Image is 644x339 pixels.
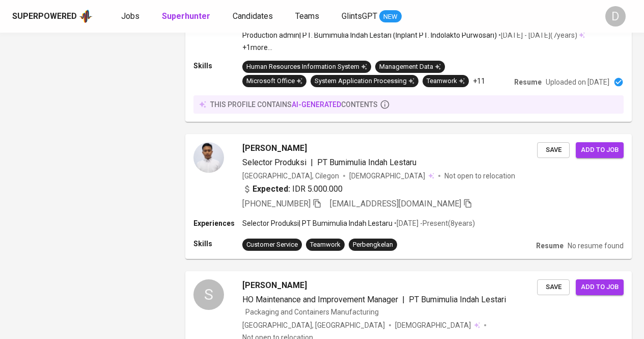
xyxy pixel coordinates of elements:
span: | [402,294,405,306]
p: Skills [193,61,242,71]
p: No resume found [568,241,624,251]
span: [EMAIL_ADDRESS][DOMAIN_NAME] [330,199,461,208]
span: AI-generated [292,100,341,109]
p: +11 [473,76,485,86]
p: Skills [193,239,242,249]
div: Customer Service [246,240,298,250]
a: Jobs [121,10,142,23]
span: [PERSON_NAME] [242,279,307,292]
span: NEW [379,12,402,22]
span: Jobs [121,11,139,21]
a: Teams [295,10,321,23]
button: Add to job [576,142,624,158]
button: Save [537,142,570,158]
span: [DEMOGRAPHIC_DATA] [349,171,427,181]
span: PT Bumimulia Indah Lestaru [317,158,416,167]
span: Add to job [581,281,619,293]
div: Perbengkelan [353,240,393,250]
span: GlintsGPT [342,11,377,21]
p: this profile contains contents [210,99,378,110]
span: [DEMOGRAPHIC_DATA] [395,320,472,330]
p: Not open to relocation [444,171,515,181]
span: Add to job [581,144,619,156]
span: [PHONE_NUMBER] [242,199,311,208]
span: Save [542,144,565,156]
div: S [193,279,224,310]
div: [GEOGRAPHIC_DATA], Cilegon [242,171,339,181]
p: • [DATE] - Present ( 8 years ) [393,218,475,228]
p: Uploaded on [DATE] [546,77,609,87]
span: Selector Produksi [242,158,306,167]
span: Candidates [233,11,273,21]
span: Teams [295,11,319,21]
p: Resume [514,77,542,87]
a: Superhunter [162,10,212,23]
a: Candidates [233,10,275,23]
img: 4c2d8af5-170a-4007-9040-8dcc5d69f462.jpg [193,142,224,173]
button: Save [537,279,570,295]
div: IDR 5.000.000 [242,183,343,195]
span: PT Bumimulia Indah Lestari [409,295,506,304]
a: GlintsGPT NEW [342,10,402,23]
span: Save [542,281,565,293]
div: [GEOGRAPHIC_DATA], [GEOGRAPHIC_DATA] [242,320,385,330]
button: Add to job [576,279,624,295]
div: Microsoft Office [246,76,302,86]
p: Resume [536,241,564,251]
p: • [DATE] - [DATE] ( 7 years ) [497,30,577,40]
span: [PERSON_NAME] [242,142,307,154]
p: Production admin | PT. Bumimulia Indah Lestari (Inplant PT. Indolakto Purwosari) [242,30,497,40]
p: +1 more ... [242,42,585,53]
div: Teamwork [427,76,465,86]
img: app logo [79,9,93,24]
div: Management Data [379,62,441,72]
div: Teamwork [310,240,341,250]
b: Expected: [253,183,290,195]
div: System Application Processing [315,76,414,86]
p: Selector Produksi | PT Bumimulia Indah Lestaru [242,218,393,228]
b: Superhunter [162,11,210,21]
span: | [311,157,313,169]
a: [PERSON_NAME]Selector Produksi|PT Bumimulia Indah Lestaru[GEOGRAPHIC_DATA], Cilegon[DEMOGRAPHIC_D... [185,134,632,259]
a: Superpoweredapp logo [12,9,93,24]
div: D [605,6,626,27]
div: Human Resources Information System [246,62,367,72]
span: Packaging and Containers Manufacturing [245,308,379,316]
div: Superpowered [12,11,77,22]
span: HO Maintenance and Improvement Manager [242,295,398,304]
p: Experiences [193,218,242,228]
